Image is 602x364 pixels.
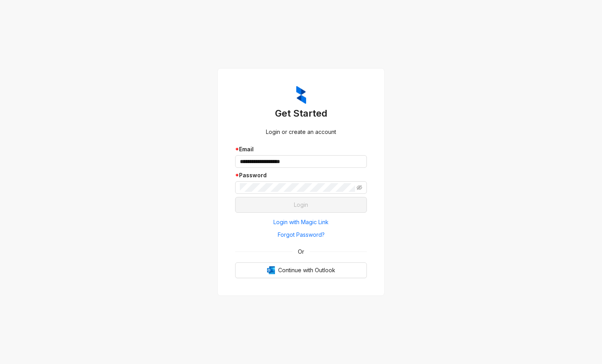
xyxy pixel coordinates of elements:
span: Or [292,247,310,256]
button: Login [235,197,367,213]
img: Outlook [267,266,275,274]
span: eye-invisible [357,185,362,190]
span: Login with Magic Link [273,218,329,227]
div: Email [235,145,367,154]
button: Forgot Password? [235,228,367,241]
button: OutlookContinue with Outlook [235,262,367,278]
img: ZumaIcon [296,86,306,104]
div: Login or create an account [235,128,367,136]
h3: Get Started [235,107,367,120]
span: Continue with Outlook [278,266,335,275]
span: Forgot Password? [278,230,325,239]
div: Password [235,171,367,180]
button: Login with Magic Link [235,216,367,228]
